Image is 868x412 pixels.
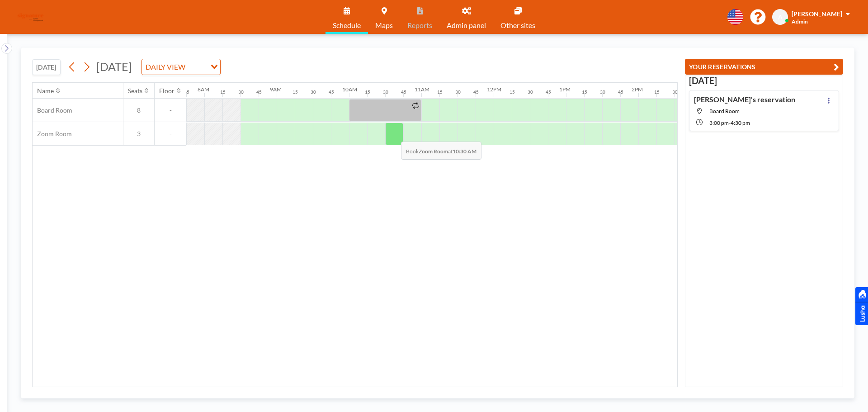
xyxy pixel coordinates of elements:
[96,60,132,73] span: [DATE]
[731,119,750,126] span: 4:30 PM
[184,89,189,95] div: 45
[654,89,660,95] div: 15
[689,75,839,86] h3: [DATE]
[729,119,731,126] span: -
[437,89,443,95] div: 15
[582,89,587,95] div: 15
[188,61,205,73] input: Search for option
[144,61,187,73] span: DAILY VIEW
[198,86,209,93] div: 8AM
[123,130,154,138] span: 3
[342,86,357,93] div: 10AM
[672,89,678,95] div: 30
[142,59,220,75] div: Search for option
[159,87,175,95] div: Floor
[270,86,282,93] div: 9AM
[155,130,186,138] span: -
[383,89,388,95] div: 30
[37,87,54,95] div: Name
[685,59,843,75] button: YOUR RESERVATIONS
[375,22,393,29] span: Maps
[618,89,623,95] div: 45
[32,59,61,75] button: [DATE]
[292,89,298,95] div: 15
[792,18,808,25] span: Admin
[407,22,432,29] span: Reports
[401,89,406,95] div: 45
[792,10,842,18] span: [PERSON_NAME]
[365,89,370,95] div: 15
[473,89,479,95] div: 45
[778,13,783,21] span: A
[453,148,476,155] b: 10:30 AM
[155,106,186,114] span: -
[220,89,226,95] div: 15
[528,89,533,95] div: 30
[128,87,142,95] div: Seats
[401,142,481,160] span: Book at
[415,86,429,93] div: 11AM
[333,22,361,29] span: Schedule
[123,106,154,114] span: 8
[709,119,729,126] span: 3:00 PM
[694,95,795,104] h4: [PERSON_NAME]'s reservation
[33,106,72,114] span: Board Room
[311,89,316,95] div: 30
[419,148,448,155] b: Zoom Room
[509,89,515,95] div: 15
[500,22,535,29] span: Other sites
[632,86,643,93] div: 2PM
[600,89,605,95] div: 30
[455,89,461,95] div: 30
[238,89,244,95] div: 30
[329,89,334,95] div: 45
[33,130,72,138] span: Zoom Room
[709,108,740,114] span: Board Room
[546,89,551,95] div: 45
[487,86,501,93] div: 12PM
[447,22,486,29] span: Admin panel
[14,8,47,26] img: organization-logo
[559,86,571,93] div: 1PM
[256,89,262,95] div: 45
